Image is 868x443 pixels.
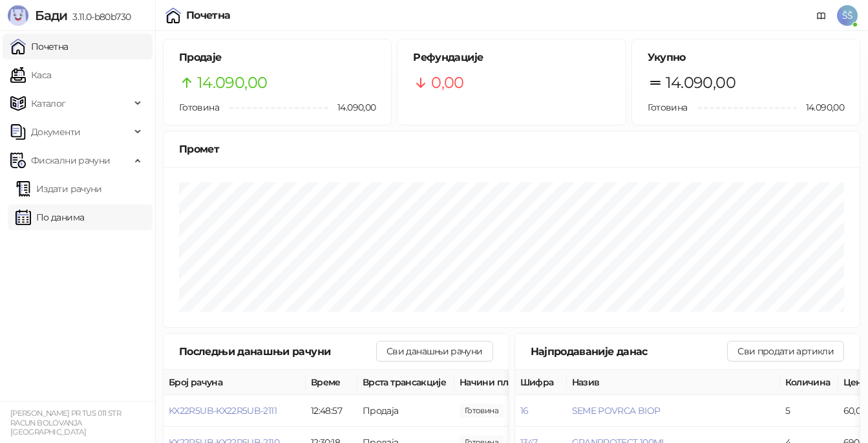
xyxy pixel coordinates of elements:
[10,409,121,437] small: [PERSON_NAME] PR TUS 011 STR RACUN BOLOVANJA [GEOGRAPHIC_DATA]
[431,70,463,95] span: 0,00
[16,176,102,202] a: Издати рачуни
[780,370,838,395] th: Количина
[460,404,503,418] span: 690,00
[797,100,844,114] span: 14.090,00
[31,91,66,116] span: Каталог
[67,11,131,23] span: 3.11.0-b80b730
[780,395,838,427] td: 5
[31,119,80,145] span: Документи
[811,5,832,26] a: Документација
[520,405,529,416] button: 16
[169,405,277,416] button: KX22R5UB-KX22R5UB-2111
[16,204,84,230] a: По данима
[727,341,844,362] button: Сви продати артикли
[376,341,492,362] button: Сви данашњи рачуни
[10,62,51,88] a: Каса
[186,10,231,21] div: Почетна
[515,370,567,395] th: Шифра
[306,370,357,395] th: Време
[413,50,609,65] h5: Рефундације
[837,5,858,26] span: ŠŠ
[164,370,306,395] th: Број рачуна
[648,50,844,65] h5: Укупно
[454,370,584,395] th: Начини плаћања
[306,395,357,427] td: 12:48:57
[357,395,454,427] td: Продаја
[179,102,219,113] span: Готовина
[35,8,67,23] span: Бади
[567,370,780,395] th: Назив
[357,370,454,395] th: Врста трансакције
[531,343,728,360] div: Најпродаваније данас
[197,70,267,95] span: 14.090,00
[8,5,28,26] img: Logo
[666,70,736,95] span: 14.090,00
[648,102,688,113] span: Готовина
[10,34,69,59] a: Почетна
[179,141,844,157] div: Промет
[31,147,110,173] span: Фискални рачуни
[572,405,661,416] button: SEME POVRCA BIOP
[179,343,376,360] div: Последњи данашњи рачуни
[179,50,376,65] h5: Продаје
[328,100,376,114] span: 14.090,00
